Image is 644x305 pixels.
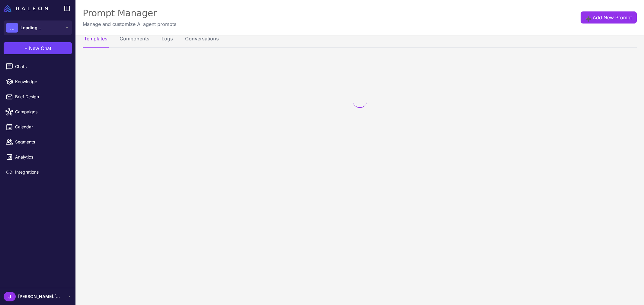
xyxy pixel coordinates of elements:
[160,35,174,48] button: Logs
[2,90,73,103] a: Brief Design
[4,20,72,35] button: ...Loading...
[4,292,16,301] div: J
[29,45,51,52] span: New Chat
[2,166,73,178] a: Integrations
[15,169,68,175] span: Integrations
[4,42,72,54] button: +New Chat
[2,151,73,163] a: Analytics
[15,93,68,100] span: Brief Design
[83,35,109,48] button: Templates
[4,5,50,12] a: Raleon Logo
[18,293,60,300] span: [PERSON_NAME].[PERSON_NAME]
[184,35,220,48] button: Conversations
[2,75,73,88] a: Knowledge
[4,5,48,12] img: Raleon Logo
[83,20,176,28] p: Manage and customize AI agent prompts
[15,154,68,160] span: Analytics
[15,124,68,130] span: Calendar
[21,24,41,31] span: Loading...
[2,60,73,73] a: Chats
[2,121,73,133] a: Calendar
[581,11,637,24] button: ➕Add New Prompt
[15,78,68,85] span: Knowledge
[585,15,590,20] span: ➕
[118,35,151,48] button: Components
[2,105,73,118] a: Campaigns
[15,108,68,115] span: Campaigns
[15,139,68,145] span: Segments
[2,136,73,148] a: Segments
[24,45,28,52] span: +
[6,23,18,33] div: ...
[83,7,176,19] div: Prompt Manager
[15,63,68,70] span: Chats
